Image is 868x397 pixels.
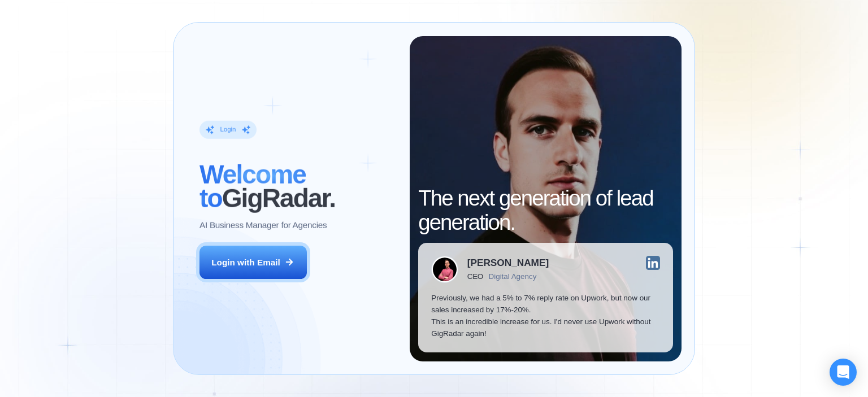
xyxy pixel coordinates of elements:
div: Open Intercom Messenger [830,359,857,386]
h2: ‍ GigRadar. [199,163,397,210]
div: Login with Email [211,256,280,268]
h2: The next generation of lead generation. [418,186,673,234]
div: CEO [467,272,483,281]
p: AI Business Manager for Agencies [199,219,327,230]
div: [PERSON_NAME] [467,258,549,268]
span: Welcome to [199,160,306,213]
p: Previously, we had a 5% to 7% reply rate on Upwork, but now our sales increased by 17%-20%. This ... [431,292,660,340]
div: Login [220,125,236,134]
div: Digital Agency [489,272,537,281]
button: Login with Email [199,246,307,280]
